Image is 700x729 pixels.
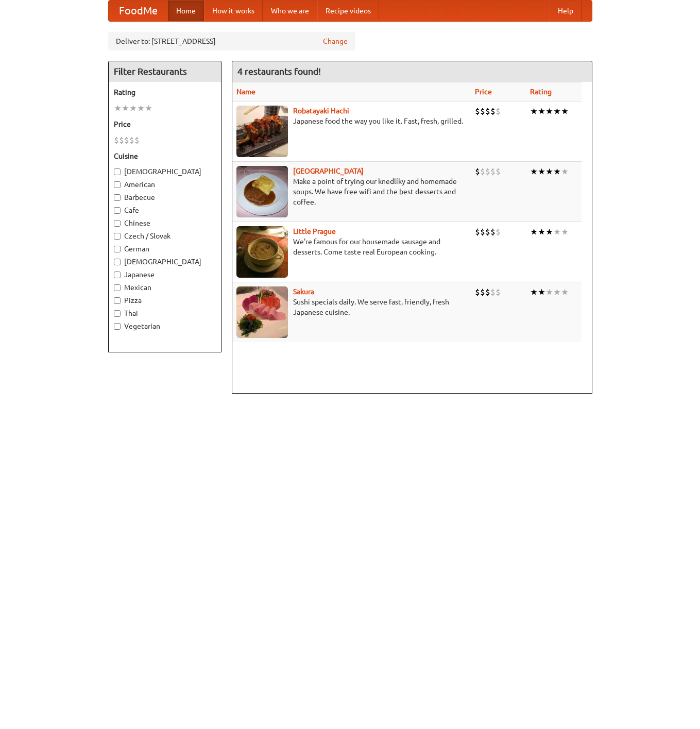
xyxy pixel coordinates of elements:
[114,321,216,331] label: Vegetarian
[168,1,204,21] a: Home
[145,103,152,114] li: ★
[530,88,552,96] a: Rating
[114,295,216,306] label: Pizza
[114,220,121,227] input: Chinese
[114,297,121,304] input: Pizza
[114,282,216,293] label: Mexican
[114,310,121,317] input: Thai
[530,286,538,298] li: ★
[114,168,121,175] input: [DEMOGRAPHIC_DATA]
[114,323,121,330] input: Vegetarian
[490,106,496,117] li: $
[114,192,216,202] label: Barbecue
[237,66,321,76] ng-pluralize: 4 restaurants found!
[114,207,121,214] input: Cafe
[114,233,121,240] input: Czech / Slovak
[137,103,145,114] li: ★
[114,272,121,278] input: Japanese
[124,134,129,146] li: $
[561,106,569,117] li: ★
[553,226,561,238] li: ★
[236,88,255,96] a: Name
[550,1,582,21] a: Help
[485,226,490,238] li: $
[119,134,124,146] li: $
[108,32,355,50] div: Deliver to: [STREET_ADDRESS]
[553,106,561,117] li: ★
[561,166,569,177] li: ★
[114,259,121,265] input: [DEMOGRAPHIC_DATA]
[236,286,288,338] img: sakura.jpg
[134,134,140,146] li: $
[114,166,216,177] label: [DEMOGRAPHIC_DATA]
[496,166,501,177] li: $
[236,226,288,278] img: littleprague.jpg
[293,167,364,175] a: [GEOGRAPHIC_DATA]
[114,246,121,252] input: German
[263,1,317,21] a: Who we are
[496,226,501,238] li: $
[530,166,538,177] li: ★
[490,166,496,177] li: $
[480,226,485,238] li: $
[114,284,121,291] input: Mexican
[114,179,216,190] label: American
[293,107,349,115] a: Robatayaki Hachi
[323,36,348,46] a: Change
[236,176,467,207] p: Make a point of trying our knedlíky and homemade soups. We have free wifi and the best desserts a...
[475,106,480,117] li: $
[114,231,216,241] label: Czech / Slovak
[114,103,122,114] li: ★
[553,166,561,177] li: ★
[236,116,467,126] p: Japanese food the way you like it. Fast, fresh, grilled.
[485,166,490,177] li: $
[485,106,490,117] li: $
[480,286,485,298] li: $
[114,151,216,161] h5: Cuisine
[545,106,553,117] li: ★
[109,61,221,82] h4: Filter Restaurants
[236,166,288,217] img: czechpoint.jpg
[114,134,119,146] li: $
[236,106,288,157] img: robatayaki.jpg
[236,236,467,257] p: We're famous for our housemade sausage and desserts. Come taste real European cooking.
[317,1,379,21] a: Recipe videos
[490,226,496,238] li: $
[538,166,545,177] li: ★
[561,286,569,298] li: ★
[122,103,129,114] li: ★
[480,106,485,117] li: $
[129,103,137,114] li: ★
[496,106,501,117] li: $
[530,106,538,117] li: ★
[475,166,480,177] li: $
[480,166,485,177] li: $
[538,106,545,117] li: ★
[538,226,545,238] li: ★
[475,286,480,298] li: $
[114,87,216,97] h5: Rating
[114,181,121,188] input: American
[114,244,216,254] label: German
[538,286,545,298] li: ★
[204,1,263,21] a: How it works
[129,134,134,146] li: $
[114,194,121,201] input: Barbecue
[236,297,467,317] p: Sushi specials daily. We serve fast, friendly, fresh Japanese cuisine.
[114,218,216,228] label: Chinese
[114,119,216,129] h5: Price
[561,226,569,238] li: ★
[545,286,553,298] li: ★
[485,286,490,298] li: $
[530,226,538,238] li: ★
[293,227,336,235] a: Little Prague
[553,286,561,298] li: ★
[114,269,216,280] label: Japanese
[114,257,216,267] label: [DEMOGRAPHIC_DATA]
[114,205,216,215] label: Cafe
[475,88,492,96] a: Price
[293,287,314,296] b: Sakura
